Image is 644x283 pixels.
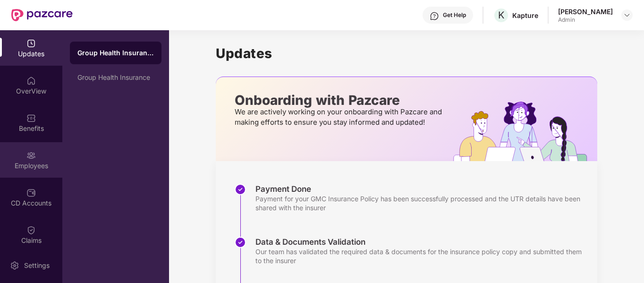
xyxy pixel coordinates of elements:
[26,39,36,48] img: svg+xml;base64,PHN2ZyBpZD0iVXBkYXRlZCIgeG1sbnM9Imh0dHA6Ly93d3cudzMub3JnLzIwMDAvc3ZnIiB3aWR0aD0iMj...
[558,7,613,16] div: [PERSON_NAME]
[623,11,631,19] img: svg+xml;base64,PHN2ZyBpZD0iRHJvcGRvd24tMzJ4MzIiIHhtbG5zPSJodHRwOi8vd3d3LnczLm9yZy8yMDAwL3N2ZyIgd2...
[255,194,588,212] div: Payment for your GMC Insurance Policy has been successfully processed and the UTR details have be...
[235,107,445,128] p: We are actively working on your onboarding with Pazcare and making efforts to ensure you stay inf...
[235,96,445,104] p: Onboarding with Pazcare
[11,9,73,21] img: New Pazcare Logo
[512,11,538,20] div: Kapture
[26,188,36,197] img: svg+xml;base64,PHN2ZyBpZD0iQ0RfQWNjb3VudHMiIGRhdGEtbmFtZT0iQ0QgQWNjb3VudHMiIHhtbG5zPSJodHRwOi8vd3...
[430,11,439,21] img: svg+xml;base64,PHN2ZyBpZD0iSGVscC0zMngzMiIgeG1sbnM9Imh0dHA6Ly93d3cudzMub3JnLzIwMDAvc3ZnIiB3aWR0aD...
[235,184,246,195] img: svg+xml;base64,PHN2ZyBpZD0iU3RlcC1Eb25lLTMyeDMyIiB4bWxucz0iaHR0cDovL3d3dy53My5vcmcvMjAwMC9zdmciIH...
[443,11,466,19] div: Get Help
[77,48,154,58] div: Group Health Insurance
[77,74,154,81] div: Group Health Insurance
[255,184,588,194] div: Payment Done
[255,237,588,247] div: Data & Documents Validation
[498,9,504,21] span: K
[216,45,597,61] h1: Updates
[26,225,36,235] img: svg+xml;base64,PHN2ZyBpZD0iQ2xhaW0iIHhtbG5zPSJodHRwOi8vd3d3LnczLm9yZy8yMDAwL3N2ZyIgd2lkdGg9IjIwIi...
[21,261,52,270] div: Settings
[453,102,597,161] img: hrOnboarding
[255,247,588,265] div: Our team has validated the required data & documents for the insurance policy copy and submitted ...
[26,151,36,160] img: svg+xml;base64,PHN2ZyBpZD0iRW1wbG95ZWVzIiB4bWxucz0iaHR0cDovL3d3dy53My5vcmcvMjAwMC9zdmciIHdpZHRoPS...
[10,261,19,270] img: svg+xml;base64,PHN2ZyBpZD0iU2V0dGluZy0yMHgyMCIgeG1sbnM9Imh0dHA6Ly93d3cudzMub3JnLzIwMDAvc3ZnIiB3aW...
[26,113,36,123] img: svg+xml;base64,PHN2ZyBpZD0iQmVuZWZpdHMiIHhtbG5zPSJodHRwOi8vd3d3LnczLm9yZy8yMDAwL3N2ZyIgd2lkdGg9Ij...
[26,76,36,86] img: svg+xml;base64,PHN2ZyBpZD0iSG9tZSIgeG1sbnM9Imh0dHA6Ly93d3cudzMub3JnLzIwMDAvc3ZnIiB3aWR0aD0iMjAiIG...
[558,16,613,24] div: Admin
[235,237,246,248] img: svg+xml;base64,PHN2ZyBpZD0iU3RlcC1Eb25lLTMyeDMyIiB4bWxucz0iaHR0cDovL3d3dy53My5vcmcvMjAwMC9zdmciIH...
